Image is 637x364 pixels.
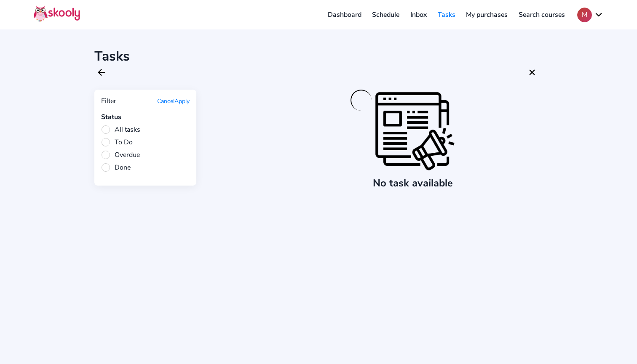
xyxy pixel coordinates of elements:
img: empty [373,90,457,174]
ion-icon: arrow back outline [96,67,107,77]
button: Apply [174,97,190,105]
ion-icon: close [527,67,537,77]
button: close [525,65,539,80]
span: Overdue [101,150,140,159]
a: Tasks [432,8,461,21]
span: Done [101,163,131,172]
div: Status [101,112,190,122]
a: Inbox [405,8,432,21]
span: To Do [101,138,133,147]
span: All tasks [101,125,140,134]
a: My purchases [460,8,513,21]
button: Mchevron down outline [577,8,603,22]
a: Dashboard [322,8,367,21]
button: Cancel [157,97,174,105]
h1: Tasks [94,47,543,65]
a: Schedule [367,8,405,21]
div: Filter [101,96,116,106]
img: Skooly [34,5,80,22]
a: Search courses [513,8,570,21]
button: arrow back outline [94,65,109,80]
